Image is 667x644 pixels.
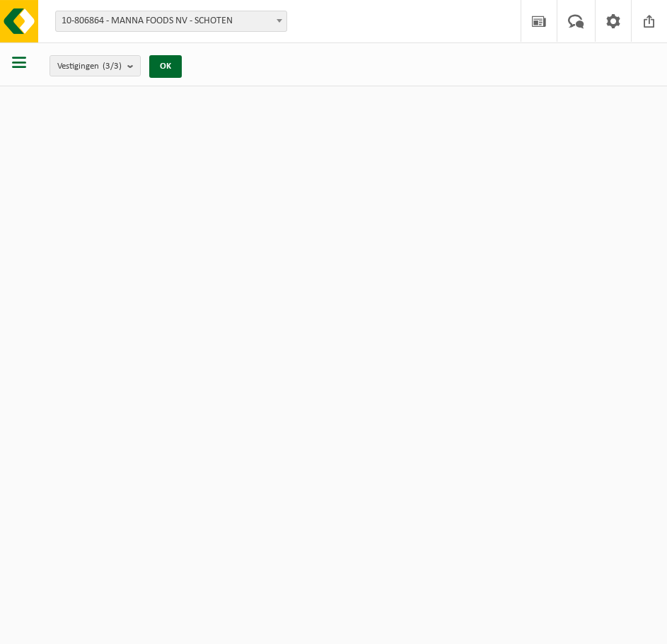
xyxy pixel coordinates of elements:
[56,11,286,31] span: 10-806864 - MANNA FOODS NV - SCHOTEN
[149,55,182,78] button: OK
[50,55,141,76] button: Vestigingen(3/3)
[57,56,122,77] span: Vestigingen
[55,11,287,32] span: 10-806864 - MANNA FOODS NV - SCHOTEN
[103,62,122,71] count: (3/3)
